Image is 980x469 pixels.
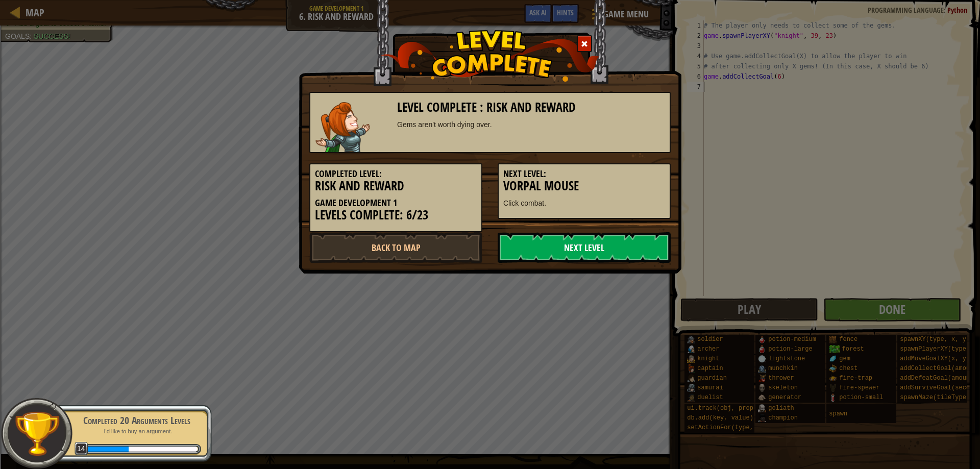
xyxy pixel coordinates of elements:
[397,101,665,114] h3: Level Complete : Risk and Reward
[86,447,129,452] div: 156 XP earned
[4,68,976,78] div: Move To ...
[4,32,976,41] div: Delete
[503,169,665,179] h5: Next Level:
[503,198,665,208] p: Click combat.
[72,413,201,428] div: Completed 20 Arguments Levels
[14,410,60,457] img: trophy.png
[309,232,482,263] a: Back to Map
[4,50,976,59] div: Sign out
[315,102,370,152] img: captain.png
[129,447,198,452] div: 183 XP until level 15
[315,179,477,193] h3: Risk and Reward
[315,169,477,179] h5: Completed Level:
[4,22,976,32] div: Move To ...
[4,4,976,13] div: Sort A > Z
[315,198,477,208] h5: Game Development 1
[4,41,976,50] div: Options
[4,59,976,68] div: Rename
[397,119,665,130] div: Gems aren't worth dying over.
[498,232,671,263] a: Next Level
[72,428,201,435] p: I'd like to buy an argument.
[503,179,665,193] h3: Vorpal Mouse
[315,208,477,222] h3: Levels Complete: 6/23
[381,30,600,82] img: level_complete.png
[4,13,976,22] div: Sort New > Old
[75,442,88,456] span: 14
